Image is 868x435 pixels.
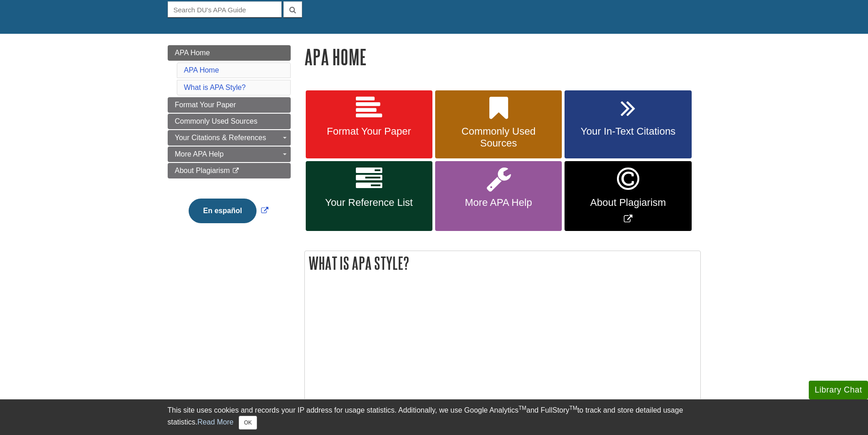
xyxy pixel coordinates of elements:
[306,90,432,159] a: Format Your Paper
[565,90,691,159] a: Your In-Text Citations
[571,126,684,137] span: Your In-Text Citations
[435,90,562,159] a: Commonly Used Sources
[570,405,577,411] sup: TM
[168,163,291,178] a: About Plagiarism
[168,114,291,129] a: Commonly Used Sources
[168,97,291,113] a: Format Your Paper
[175,49,210,57] span: APA Home
[168,147,291,162] a: More APA Help
[565,161,691,231] a: Link opens in new window
[306,161,432,231] a: Your Reference List
[519,405,526,411] sup: TM
[239,416,257,430] button: Close
[313,126,426,137] span: Format Your Paper
[175,101,236,109] span: Format Your Paper
[184,84,246,91] a: What is APA Style?
[168,45,291,239] div: Guide Page Menu
[571,197,684,209] span: About Plagiarism
[442,126,555,149] span: Commonly Used Sources
[175,167,230,174] span: About Plagiarism
[197,418,233,426] a: Read More
[232,168,240,174] i: This link opens in a new window
[442,197,555,209] span: More APA Help
[435,161,562,231] a: More APA Help
[305,251,700,275] h2: What is APA Style?
[175,150,224,158] span: More APA Help
[304,45,701,68] h1: APA Home
[168,130,291,146] a: Your Citations & References
[175,134,266,142] span: Your Citations & References
[186,207,271,215] a: Link opens in new window
[184,66,219,74] a: APA Home
[175,117,257,125] span: Commonly Used Sources
[168,45,291,61] a: APA Home
[168,405,701,430] div: This site uses cookies and records your IP address for usage statistics. Additionally, we use Goo...
[168,1,282,17] input: Search DU's APA Guide
[189,199,257,223] button: En español
[809,381,868,399] button: Library Chat
[313,197,426,209] span: Your Reference List
[309,288,565,432] iframe: What is APA?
